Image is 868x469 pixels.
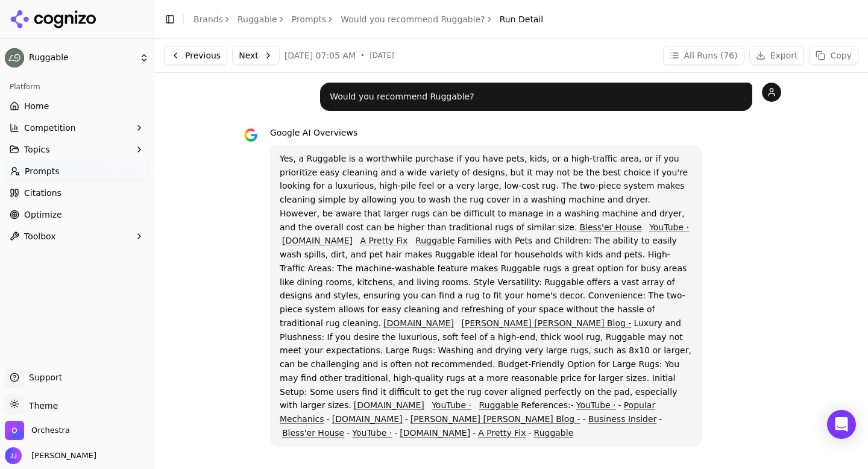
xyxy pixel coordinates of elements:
[827,410,856,439] div: Open Intercom Messenger
[410,414,580,424] a: [PERSON_NAME] [PERSON_NAME] Blog -
[341,13,485,25] a: Would you recommend Ruggable?
[24,100,49,112] span: Home
[383,318,454,328] a: [DOMAIN_NAME]
[461,318,631,328] a: [PERSON_NAME] [PERSON_NAME] Blog -
[5,162,149,181] a: Prompts
[588,414,657,424] a: Business Insider
[749,46,805,65] button: Export
[24,401,58,411] span: Theme
[237,13,277,25] a: Ruggable
[400,428,470,438] a: [DOMAIN_NAME]
[479,400,518,410] a: Ruggable
[576,400,616,410] a: YouTube ·
[415,236,455,245] a: Ruggable
[232,46,280,65] button: Next
[330,90,743,104] p: Would you recommend Ruggable?
[193,14,223,24] a: Brands
[5,447,22,464] img: Jeff Jensen
[432,400,471,410] a: YouTube ·
[27,450,96,461] span: [PERSON_NAME]
[5,183,149,203] a: Citations
[663,46,744,65] button: All Runs (76)
[5,140,149,159] button: Topics
[5,227,149,246] button: Toolbox
[5,48,24,68] img: Ruggable
[280,152,693,440] p: Yes, a Ruggable is a worthwhile purchase if you have pets, kids, or a high-traffic area, or if yo...
[24,209,62,221] span: Optimize
[5,205,149,224] a: Optimize
[285,49,356,61] span: [DATE] 07:05 AM
[360,236,407,245] a: A Pretty Fix
[29,52,134,63] span: Ruggable
[478,428,526,438] a: A Pretty Fix
[360,51,365,60] span: •
[649,222,689,232] a: YouTube ·
[31,425,70,436] span: Orchestra
[193,13,543,25] nav: breadcrumb
[5,77,149,96] div: Platform
[5,96,149,116] a: Home
[332,414,403,424] a: [DOMAIN_NAME]
[5,421,70,440] button: Open organization switcher
[282,236,353,245] a: [DOMAIN_NAME]
[500,13,544,25] span: Run Detail
[354,400,424,410] a: [DOMAIN_NAME]
[25,165,60,177] span: Prompts
[24,187,61,199] span: Citations
[282,428,344,438] a: Bless'er House
[24,230,56,242] span: Toolbox
[579,222,641,232] a: Bless'er House
[24,371,62,383] span: Support
[24,122,76,134] span: Competition
[370,51,394,60] span: [DATE]
[5,421,24,440] img: Orchestra
[270,128,357,137] span: Google AI Overviews
[292,13,327,25] a: Prompts
[164,46,227,65] button: Previous
[5,118,149,137] button: Competition
[5,447,96,464] button: Open user button
[24,143,50,156] span: Topics
[809,46,858,65] button: Copy
[534,428,574,438] a: Ruggable
[352,428,392,438] a: YouTube ·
